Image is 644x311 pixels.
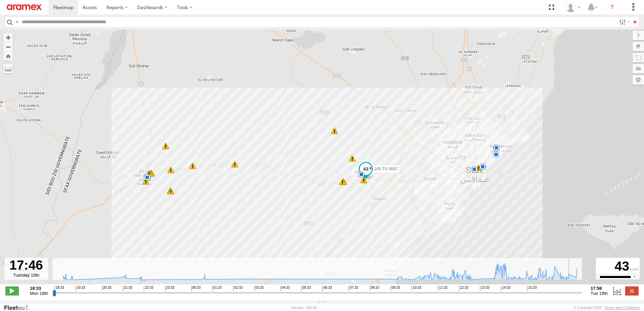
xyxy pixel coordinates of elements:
[322,286,332,291] span: 06:33
[375,167,398,171] span: 245 TU 9067
[349,286,358,291] span: 07:33
[625,286,639,295] label: Close
[212,286,222,291] span: 01:33
[412,286,421,291] span: 10:33
[360,177,367,183] div: 7
[591,291,608,296] span: Tue 19th Aug 2025
[605,306,640,310] a: Terms and Conditions
[616,17,631,27] label: Search Filter Options
[3,64,13,73] label: Measure
[165,286,174,291] span: 23:33
[254,286,264,291] span: 03:33
[591,286,608,291] strong: 17:58
[291,306,317,310] div: Version: 306.00
[607,2,617,13] i: ?
[55,286,64,291] span: 18:33
[391,286,400,291] span: 09:33
[438,286,447,291] span: 11:33
[563,2,583,12] div: Ahmed Khanfir
[475,165,482,171] div: 10
[349,155,356,162] div: 16
[3,42,13,51] button: Zoom out
[102,286,111,291] span: 20:33
[5,286,19,295] label: Play/Stop
[30,291,48,296] span: Mon 18th Aug 2025
[162,143,169,149] div: 12
[480,286,489,291] span: 13:33
[3,51,13,61] button: Zoom Home
[76,286,85,291] span: 19:33
[501,286,510,291] span: 14:33
[633,75,644,84] label: Map Settings
[301,286,311,291] span: 05:33
[14,17,20,27] label: Search Query
[191,286,201,291] span: 00:33
[597,259,639,274] div: 43
[233,286,243,291] span: 02:33
[231,161,238,168] div: 8
[123,286,132,291] span: 21:33
[527,286,537,291] span: 15:33
[4,304,35,311] a: Visit our Website
[573,306,640,310] div: © Copyright 2025 -
[3,33,13,42] button: Zoom in
[30,286,48,291] strong: 18:33
[7,4,42,10] img: aramex-logo.svg
[144,286,153,291] span: 22:33
[459,286,469,291] span: 12:33
[281,286,290,291] span: 04:33
[370,286,379,291] span: 08:33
